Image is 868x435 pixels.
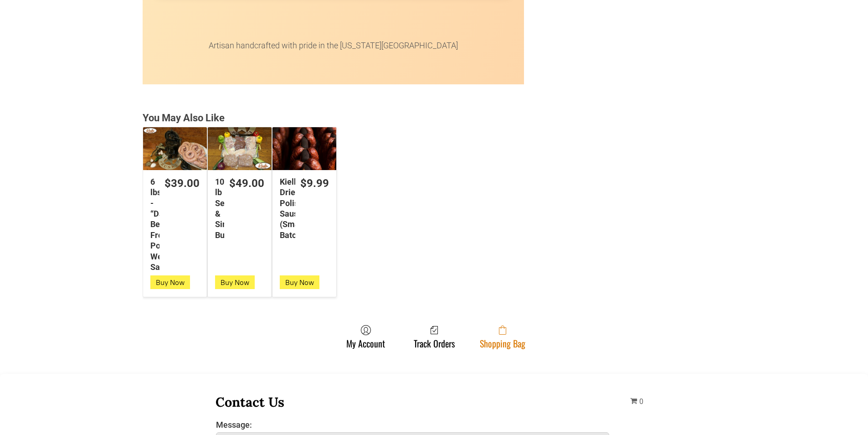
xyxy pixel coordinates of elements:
a: Kielbasa Dried Polish Sausage (Small Batch) [272,127,336,170]
div: Kielbasa Dried Polish Sausage (Small Batch) [280,176,295,240]
div: 10 lb Seniors & Singles Bundles [215,176,224,240]
div: $9.99 [300,176,329,191]
div: $39.00 [164,176,200,191]
a: $39.006 lbs - “Da” Best Fresh Polish Wedding Sausage [143,176,207,273]
label: Message: [216,420,610,430]
span: 0 [639,397,643,406]
span: Buy Now [285,278,314,287]
a: Track Orders [409,325,459,349]
p: Artisan handcrafted with pride in the [US_STATE][GEOGRAPHIC_DATA] [154,27,513,52]
span: Buy Now [156,278,185,287]
a: $9.99Kielbasa Dried Polish Sausage (Small Batch) [272,176,336,240]
span: Buy Now [221,278,249,287]
button: Buy Now [150,275,190,289]
div: 6 lbs - “Da” Best Fresh Polish Wedding Sausage [150,176,159,273]
div: You May Also Like [143,112,726,125]
a: Shopping Bag [475,325,530,349]
a: $49.0010 lb Seniors & Singles Bundles [208,176,272,240]
div: $49.00 [229,176,264,191]
button: Buy Now [280,275,319,289]
a: 6 lbs - “Da” Best Fresh Polish Wedding Sausage [143,127,207,170]
h3: Contact Us [216,394,610,410]
button: Buy Now [215,275,255,289]
a: My Account [342,325,390,349]
a: 10 lb Seniors &amp; Singles Bundles [208,127,272,170]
